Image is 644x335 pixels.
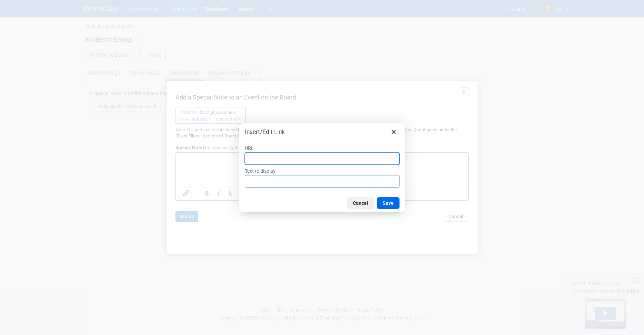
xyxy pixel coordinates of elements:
[4,3,289,9] body: Rich Text Area. Press ALT-0 for help.
[245,143,400,152] label: URL
[388,126,400,138] button: Close
[245,166,400,175] label: Text to display
[245,128,285,136] h1: Insert/Edit Link
[347,197,374,209] button: Cancel
[377,197,400,209] button: Save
